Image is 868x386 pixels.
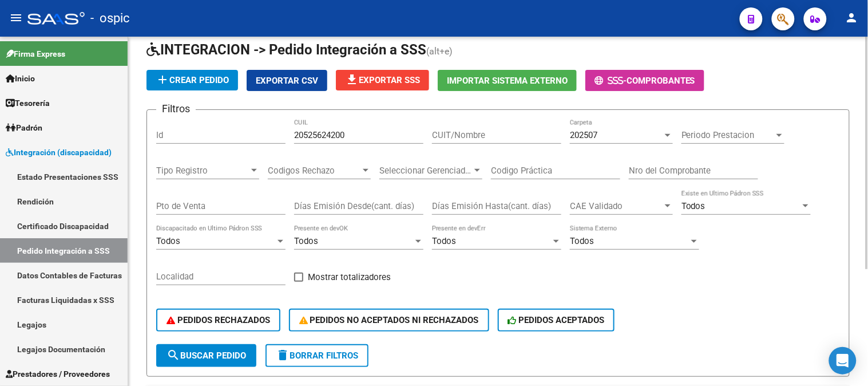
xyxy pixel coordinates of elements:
span: Mostrar totalizadores [308,270,391,284]
span: Importar Sistema Externo [447,76,568,86]
span: PEDIDOS ACEPTADOS [508,315,605,325]
span: CAE Validado [570,201,663,211]
h3: Filtros [156,101,196,117]
mat-icon: file_download [345,73,359,86]
span: Padrón [6,121,42,134]
span: Todos [681,201,706,211]
span: Crear Pedido [156,75,229,85]
span: Periodo Prestacion [681,130,774,140]
button: Exportar CSV [247,70,327,91]
button: Importar Sistema Externo [438,70,577,91]
span: Buscar Pedido [167,350,246,361]
span: Exportar SSS [345,75,420,85]
button: PEDIDOS NO ACEPTADOS NI RECHAZADOS [289,309,489,332]
span: Tipo Registro [156,166,249,176]
span: Codigos Rechazo [268,166,360,176]
span: INTEGRACION -> Pedido Integración a SSS [146,42,426,58]
span: Todos [570,236,594,246]
span: PEDIDOS NO ACEPTADOS NI RECHAZADOS [299,315,479,325]
div: Open Intercom Messenger [829,347,857,375]
button: Buscar Pedido [156,344,256,367]
button: Crear Pedido [146,70,238,90]
span: Exportar CSV [256,76,318,86]
span: Firma Express [6,48,65,60]
span: Inicio [6,72,35,85]
mat-icon: person [845,11,859,25]
span: Prestadores / Proveedores [6,368,110,380]
mat-icon: menu [9,11,23,25]
button: PEDIDOS ACEPTADOS [498,309,615,332]
button: PEDIDOS RECHAZADOS [156,309,280,332]
button: -Comprobantes [585,70,704,91]
span: (alt+e) [426,46,453,57]
span: PEDIDOS RECHAZADOS [167,315,270,325]
mat-icon: add [156,73,169,86]
span: Seleccionar Gerenciador [379,166,472,176]
span: Todos [432,236,456,246]
mat-icon: search [167,348,180,362]
span: Borrar Filtros [276,350,358,361]
button: Borrar Filtros [265,344,368,367]
span: Todos [156,236,180,246]
span: Integración (discapacidad) [6,146,112,159]
span: Tesorería [6,97,50,109]
span: - [594,76,627,86]
span: Todos [294,236,318,246]
mat-icon: delete [276,348,290,362]
span: - ospic [90,6,130,31]
span: 202507 [570,130,597,140]
span: Comprobantes [627,76,695,86]
button: Exportar SSS [336,70,429,90]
